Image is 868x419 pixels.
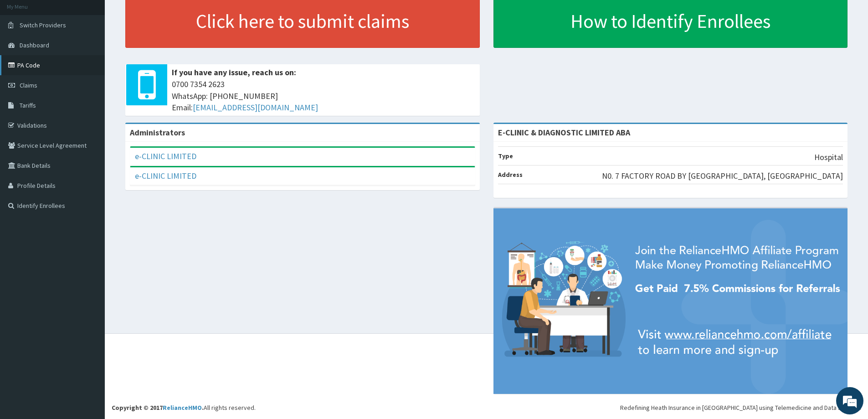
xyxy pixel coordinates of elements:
a: e-CLINIC LIMITED [135,171,196,181]
a: RelianceHMO [163,403,202,412]
b: Type [498,152,513,160]
span: Tariffs [20,101,36,109]
div: Redefining Heath Insurance in [GEOGRAPHIC_DATA] using Telemedicine and Data Science! [620,403,861,412]
span: 0700 7354 2623 WhatsApp: [PHONE_NUMBER] Email: [172,78,475,114]
b: Administrators [130,127,185,138]
b: If you have any issue, reach us on: [172,67,296,78]
img: provider-team-banner.png [493,208,848,394]
b: Address [498,171,523,179]
p: Hospital [814,151,843,163]
span: Switch Providers [20,21,66,29]
footer: All rights reserved. [105,333,868,419]
strong: E-CLINIC & DIAGNOSTIC LIMITED ABA [498,127,630,138]
strong: Copyright © 2017 . [112,403,204,412]
span: Claims [20,81,37,89]
span: Dashboard [20,41,49,49]
p: N0. 7 FACTORY ROAD BY [GEOGRAPHIC_DATA], [GEOGRAPHIC_DATA] [602,170,843,182]
a: [EMAIL_ADDRESS][DOMAIN_NAME] [193,102,318,113]
a: e-CLINIC LIMITED [135,151,196,161]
